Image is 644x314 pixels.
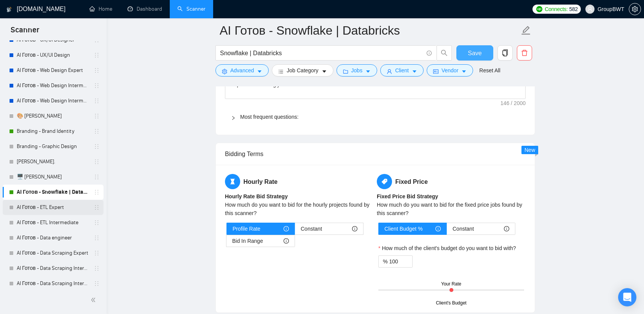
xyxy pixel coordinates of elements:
span: Job Category [287,66,318,75]
b: Hourly Rate Bid Strategy [225,193,288,199]
label: How much of the client's budget do you want to bid with? [378,244,516,252]
span: 582 [569,5,578,13]
span: holder [94,52,100,58]
span: holder [94,220,100,226]
span: hourglass [225,174,240,189]
span: holder [94,235,100,241]
span: double-left [91,296,98,304]
a: homeHome [89,6,112,12]
div: How much do you want to bid for the fixed price jobs found by this scanner? [377,201,526,217]
span: holder [94,67,100,73]
span: Vendor [442,66,458,75]
span: folder [343,69,348,74]
img: upwork-logo.png [536,6,542,12]
a: Branding - Brand Identity [17,124,89,139]
a: Most frequent questions: [240,114,298,120]
a: 🖥️ [PERSON_NAME] [17,169,89,185]
img: logo [6,3,12,16]
a: Branding - Graphic Design [17,139,89,154]
b: Fixed Price Bid Strategy [377,193,438,199]
span: info-circle [435,226,441,231]
a: AI Готов - Data Scraping Intermediate2 [17,261,89,276]
button: setting [629,3,641,15]
span: caret-down [257,69,262,74]
div: How much do you want to bid for the hourly projects found by this scanner? [225,201,374,217]
span: Advanced [230,66,254,75]
span: idcard [433,69,438,74]
span: setting [222,69,227,74]
span: holder [94,98,100,104]
a: AI Готов - ETL Intermediate [17,215,89,230]
div: Most frequent questions: [225,108,526,126]
span: search [437,49,451,56]
a: AI Готов - Data Scraping Expert [17,245,89,261]
span: delete [517,49,532,56]
a: AI Готов - ETL Expert [17,200,89,215]
span: Client Budget % [384,223,422,234]
span: edit [521,26,531,35]
span: bars [278,69,284,74]
span: Scanner [5,24,45,40]
span: Connects: [545,5,567,13]
span: caret-down [322,69,327,74]
div: Your Rate [441,281,461,288]
span: holder [94,159,100,165]
a: AI Готов - Data engineer [17,230,89,245]
span: user [587,6,593,12]
span: Constant [301,223,322,234]
input: How much of the client's budget do you want to bid with? [389,256,412,267]
span: Jobs [351,66,363,75]
h5: Fixed Price [377,174,526,189]
a: AI Готов - Snowflake | Databricks [17,185,89,200]
input: Scanner name... [220,21,520,40]
a: Reset All [479,66,500,75]
span: Constant [453,223,474,234]
a: AI Готов - UX/UI Design [17,48,89,63]
span: holder [94,174,100,180]
a: setting [629,6,641,12]
a: AI Готов - Web Design Intermediate минус Developer [17,78,89,93]
span: holder [94,265,100,271]
span: info-circle [427,51,432,56]
a: AI Готов - Web Design Intermediate минус Development [17,93,89,108]
a: 🎨 [PERSON_NAME] [17,108,89,124]
span: holder [94,250,100,256]
button: folderJobscaret-down [336,64,378,77]
div: Bidding Terms [225,143,526,165]
a: AI Готов - Web Design Expert [17,63,89,78]
span: setting [629,6,641,12]
button: barsJob Categorycaret-down [272,64,333,77]
span: tag [377,174,392,189]
span: info-circle [284,238,289,244]
button: idcardVendorcaret-down [427,64,473,77]
span: right [231,116,236,120]
button: copy [497,45,513,61]
span: holder [94,204,100,210]
button: search [437,45,452,61]
span: caret-down [412,69,417,74]
span: caret-down [365,69,371,74]
div: Client's Budget [436,300,466,307]
button: settingAdvancedcaret-down [215,64,269,77]
span: Bid In Range [232,235,263,247]
button: userClientcaret-down [380,64,424,77]
span: caret-down [461,69,467,74]
h5: Hourly Rate [225,174,374,189]
a: AI Готов - Data Scraping Intermediate [17,276,89,291]
span: New [524,147,535,153]
span: holder [94,189,100,195]
a: dashboardDashboard [128,6,162,12]
button: Save [456,45,493,61]
span: holder [94,113,100,119]
a: [PERSON_NAME]. [17,154,89,169]
a: searchScanner [177,6,206,12]
span: info-circle [352,226,357,231]
span: info-circle [504,226,509,231]
span: info-circle [284,226,289,231]
span: user [387,69,392,74]
span: holder [94,128,100,134]
span: copy [498,49,512,56]
button: delete [517,45,532,61]
span: holder [94,143,100,150]
span: Client [395,66,409,75]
